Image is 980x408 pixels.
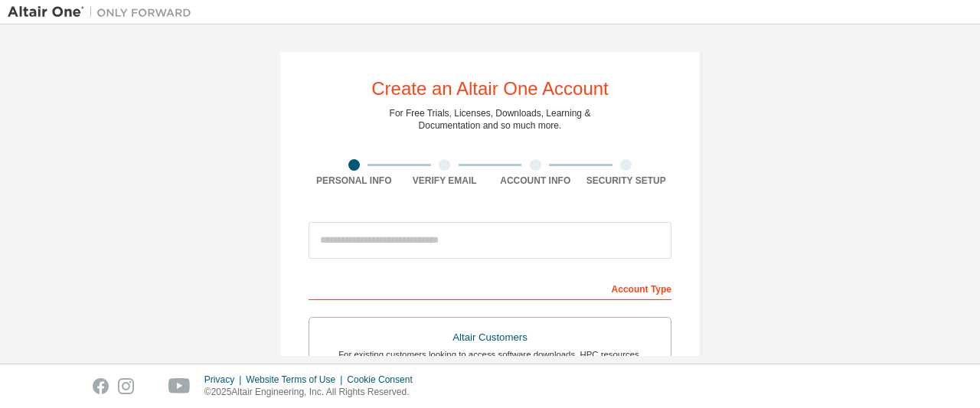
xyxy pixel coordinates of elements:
div: Privacy [204,374,246,386]
div: Personal Info [309,175,400,187]
div: Cookie Consent [347,374,421,386]
div: Account Info [490,175,581,187]
img: facebook.svg [93,378,109,394]
div: Altair Customers [318,327,661,348]
div: For existing customers looking to access software downloads, HPC resources, community, trainings ... [318,348,661,373]
div: Verify Email [400,175,491,187]
img: youtube.svg [168,378,191,394]
img: Altair One [8,5,199,20]
div: Account Type [309,276,671,300]
div: Website Terms of Use [246,374,347,386]
div: Create an Altair One Account [371,80,609,98]
img: instagram.svg [118,378,134,394]
div: Security Setup [581,175,672,187]
p: © 2025 Altair Engineering, Inc. All Rights Reserved. [204,386,422,399]
div: For Free Trials, Licenses, Downloads, Learning & Documentation and so much more. [390,107,591,132]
